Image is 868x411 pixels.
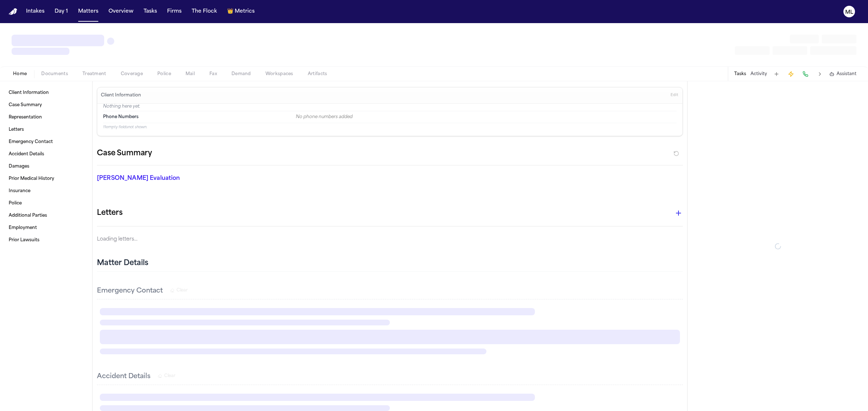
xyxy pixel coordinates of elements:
[103,104,677,111] p: Nothing here yet.
[97,148,152,159] h2: Case Summary
[103,114,139,120] span: Phone Numbers
[6,99,86,111] a: Case Summary
[157,71,171,77] span: Police
[6,234,86,246] a: Prior Lawsuits
[99,92,142,98] h3: Client Information
[6,173,86,185] a: Prior Medical History
[9,176,54,182] span: Prior Medical History
[750,71,767,77] button: Activity
[296,114,677,120] div: No phone numbers added
[9,127,24,133] span: Letters
[164,373,175,379] span: Clear
[97,207,123,219] h1: Letters
[265,71,293,77] span: Workspaces
[734,71,746,77] button: Tasks
[52,5,71,18] button: Day 1
[308,71,327,77] span: Artifacts
[9,164,29,169] span: Damages
[235,8,255,15] span: Metrics
[9,139,53,145] span: Emergency Contact
[6,124,86,135] a: Letters
[6,222,86,234] a: Employment
[224,5,258,18] button: crownMetrics
[668,90,680,101] button: Edit
[13,71,27,77] span: Home
[106,5,136,18] button: Overview
[97,258,148,268] h2: Matter Details
[845,10,853,15] text: ML
[9,213,47,219] span: Additional Parties
[231,71,251,77] span: Demand
[671,93,678,98] span: Edit
[6,198,86,209] a: Police
[82,71,106,77] span: Treatment
[186,71,195,77] span: Mail
[6,87,86,99] a: Client Information
[771,69,782,79] button: Add Task
[75,5,101,18] button: Matters
[6,210,86,221] a: Additional Parties
[6,161,86,172] a: Damages
[837,71,856,77] span: Assistant
[9,237,39,243] span: Prior Lawsuits
[9,90,49,96] span: Client Information
[164,5,184,18] button: Firms
[9,114,42,120] span: Representation
[176,287,188,293] span: Clear
[6,136,86,148] a: Emergency Contact
[103,125,677,130] p: 11 empty fields not shown.
[9,200,22,206] span: Police
[209,71,217,77] span: Fax
[97,286,163,296] h3: Emergency Contact
[189,5,220,18] button: The Flock
[141,5,160,18] button: Tasks
[170,287,188,293] button: Clear Emergency Contact
[158,373,175,379] button: Clear Accident Details
[97,174,286,183] p: [PERSON_NAME] Evaluation
[227,8,233,15] span: crown
[9,151,44,157] span: Accident Details
[9,102,42,108] span: Case Summary
[6,185,86,197] a: Insurance
[97,372,150,382] h3: Accident Details
[23,5,47,18] button: Intakes
[121,71,143,77] span: Coverage
[829,71,856,77] button: Assistant
[6,112,86,123] a: Representation
[97,235,683,244] p: Loading letters...
[786,69,796,79] button: Create Immediate Task
[9,188,30,194] span: Insurance
[41,71,68,77] span: Documents
[9,8,17,15] a: Home
[800,69,810,79] button: Make a Call
[9,225,37,231] span: Employment
[9,8,17,15] img: Finch Logo
[6,148,86,160] a: Accident Details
